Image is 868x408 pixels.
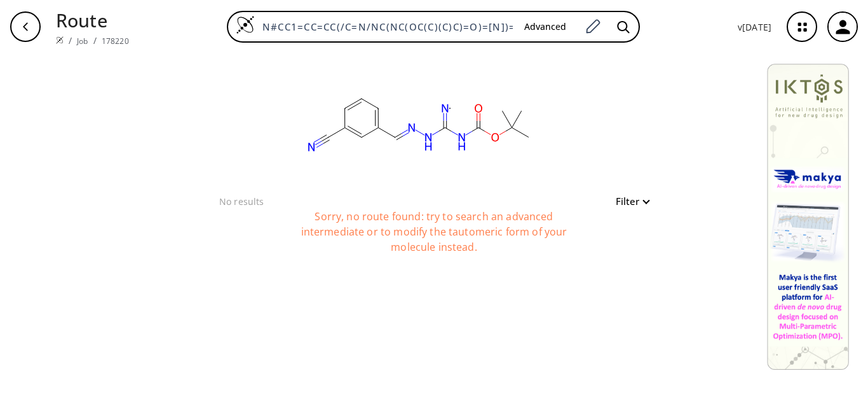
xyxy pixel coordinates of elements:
p: No results [219,195,264,208]
a: Job [77,36,88,46]
a: 178220 [102,36,129,46]
button: Advanced [514,15,576,39]
input: Enter SMILES [255,20,514,33]
li: / [69,34,72,47]
li: / [93,34,97,47]
img: Logo Spaya [236,15,255,34]
svg: N#CC1=CC=CC(/C=N/NC(NC(OC(C)(C)C)=O)=[N])=C1 [293,53,547,193]
button: Filter [608,197,649,206]
p: Route [56,6,129,34]
div: Sorry, no route found: try to search an advanced intermediate or to modify the tautomeric form of... [275,209,593,272]
img: Spaya logo [56,36,64,44]
p: v [DATE] [738,20,771,34]
img: Banner [767,64,849,370]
